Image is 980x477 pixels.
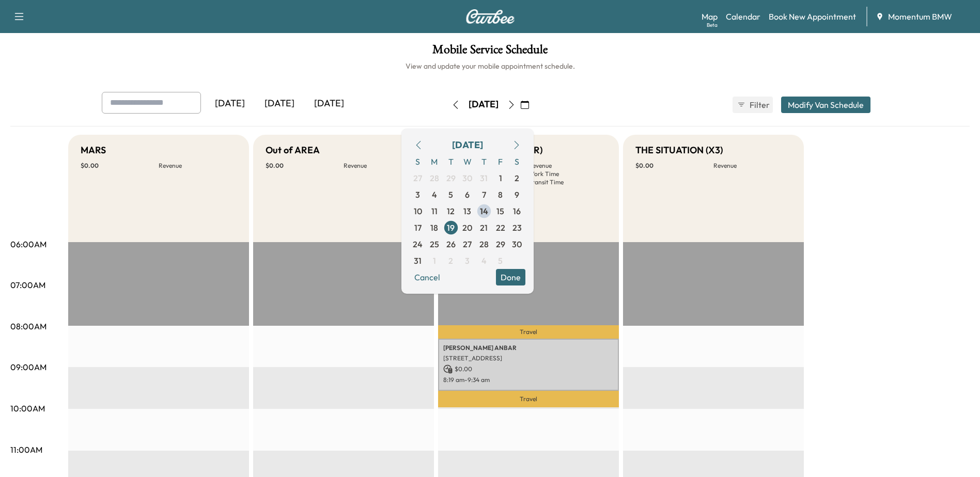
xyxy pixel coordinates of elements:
span: 28 [479,238,489,250]
span: 31 [480,172,488,184]
span: 17 [414,221,422,234]
span: F [492,153,509,170]
p: $ 0.00 [443,364,614,374]
span: 28 [430,172,439,184]
span: T [443,153,459,170]
span: 27 [463,238,472,250]
p: Travel [438,391,619,407]
div: [DATE] [469,98,499,111]
span: 15 [496,205,504,217]
p: Travel [438,325,619,339]
span: 29 [446,172,456,184]
p: [STREET_ADDRESS] [443,354,614,362]
p: 10:00AM [10,402,45,415]
span: Momentum BMW [888,10,952,23]
div: Beta [707,21,718,29]
button: Cancel [410,269,445,285]
p: $ 0.00 [266,162,344,170]
span: 7 [482,188,486,201]
span: 19 [447,221,455,234]
p: Transit Time [528,178,606,186]
div: [DATE] [452,138,483,152]
p: 8:19 am - 9:34 am [443,376,614,384]
span: 25 [430,238,439,250]
span: 30 [462,172,472,184]
h5: THE SITUATION (X3) [635,143,723,157]
p: Revenue [344,162,422,170]
span: 26 [446,238,456,250]
p: 09:00AM [10,361,46,373]
span: T [476,153,492,170]
span: 3 [415,188,420,201]
span: 8 [498,188,503,201]
span: S [509,153,525,170]
span: 22 [496,221,505,234]
p: 07:00AM [10,279,45,291]
span: 16 [513,205,521,217]
span: 6 [465,188,470,201]
a: Calendar [726,10,760,23]
p: $ 0.00 [635,162,713,170]
span: 18 [430,221,438,234]
a: MapBeta [702,10,718,23]
span: 21 [480,221,488,234]
span: 11 [431,205,438,217]
span: 14 [480,205,488,217]
p: Revenue [528,162,606,170]
span: 2 [448,255,453,267]
a: Book New Appointment [769,10,856,23]
div: [DATE] [205,92,255,116]
button: Modify Van Schedule [781,97,870,113]
p: Revenue [159,162,237,170]
h5: Out of AREA [266,143,320,157]
span: 20 [462,221,472,234]
p: 06:00AM [10,238,46,250]
span: 31 [414,255,422,267]
span: 30 [512,238,522,250]
span: Filter [750,99,768,111]
div: [DATE] [255,92,304,116]
span: 23 [512,221,522,234]
div: [DATE] [304,92,354,116]
button: Filter [733,97,773,113]
span: 12 [447,205,455,217]
button: Done [496,269,525,285]
span: 5 [448,188,453,201]
span: M [426,153,443,170]
span: 27 [413,172,422,184]
h5: MARS [81,143,106,157]
span: S [410,153,426,170]
p: Revenue [713,162,791,170]
span: 1 [433,255,436,267]
span: 2 [515,172,519,184]
img: Curbee Logo [465,9,515,24]
h6: View and update your mobile appointment schedule. [10,61,970,71]
span: 29 [496,238,505,250]
span: 13 [463,205,471,217]
p: 08:00AM [10,320,46,332]
span: 9 [515,188,519,201]
span: W [459,153,476,170]
span: 1 [499,172,502,184]
p: 11:00AM [10,443,42,456]
p: Work Time [528,170,606,178]
span: 4 [481,255,487,267]
span: 24 [413,238,423,250]
span: 3 [465,255,470,267]
h1: Mobile Service Schedule [10,43,970,61]
p: $ 0.00 [81,162,159,170]
span: 10 [414,205,422,217]
p: [PERSON_NAME] ANBAR [443,344,614,352]
span: 4 [432,188,437,201]
span: 5 [498,255,503,267]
